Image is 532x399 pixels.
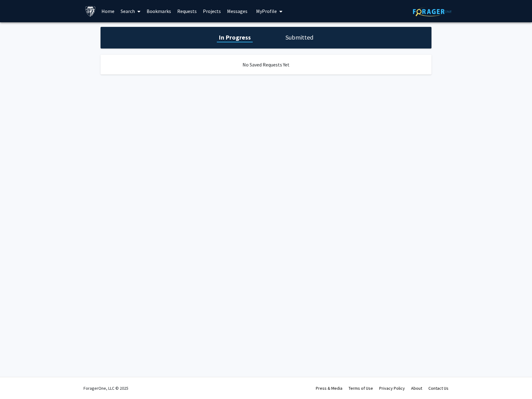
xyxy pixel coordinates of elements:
[98,0,118,22] a: Home
[101,55,431,74] div: No Saved Requests Yet
[428,385,448,391] a: Contact Us
[284,33,315,42] h1: Submitted
[118,0,144,22] a: Search
[85,6,96,17] img: Johns Hopkins University Logo
[349,385,373,391] a: Terms of Use
[144,0,174,22] a: Bookmarks
[224,0,251,22] a: Messages
[174,0,200,22] a: Requests
[413,7,452,16] img: ForagerOne Logo
[379,385,405,391] a: Privacy Policy
[84,377,128,399] div: ForagerOne, LLC © 2025
[200,0,224,22] a: Projects
[256,8,277,14] span: My Profile
[316,385,342,391] a: Press & Media
[5,371,26,394] iframe: Chat
[411,385,422,391] a: About
[217,33,253,42] h1: In Progress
